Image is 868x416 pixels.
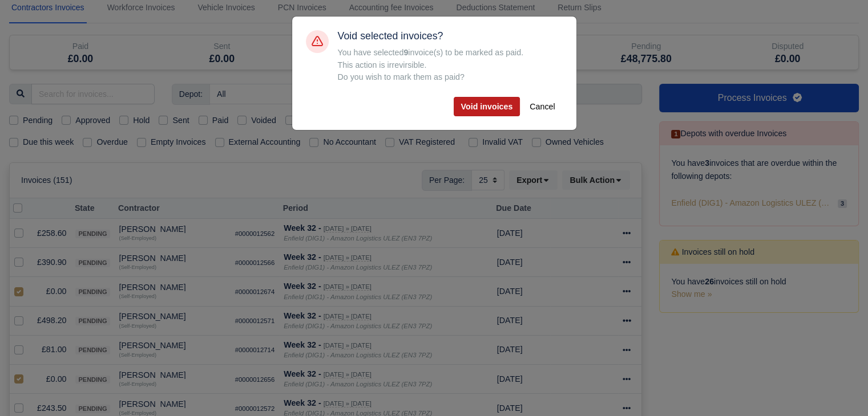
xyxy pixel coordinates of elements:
button: Void invoices [454,97,520,116]
strong: 9 [403,48,408,57]
h5: Void selected invoices? [338,30,563,42]
button: Cancel [522,97,562,116]
div: Do you wish to mark them as paid? [338,47,563,83]
iframe: Chat Widget [811,361,868,416]
div: You have selected invoice(s) to be marked as paid. [338,47,563,59]
div: This action is irrevirsible. [338,59,563,71]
